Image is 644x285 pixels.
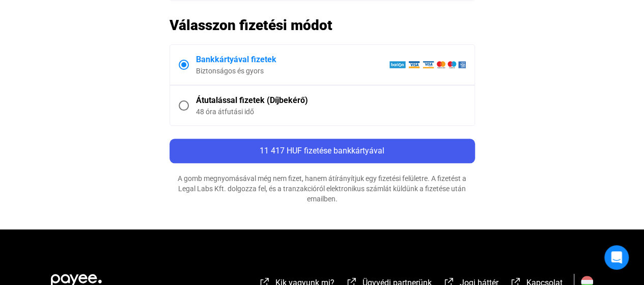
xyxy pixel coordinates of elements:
[170,16,475,34] h2: Válasszon fizetési módot
[604,245,629,270] div: Open Intercom Messenger
[196,107,466,117] div: 48 óra átfutási idő
[196,66,389,76] div: Biztonságos és gyors
[389,61,466,69] img: barion
[170,139,475,163] button: 11 417 HUF fizetése bankkártyával
[260,146,384,156] span: 11 417 HUF fizetése bankkártyával
[196,94,466,107] div: Átutalással fizetek (Díjbekérő)
[170,173,475,204] div: A gomb megnyomásával még nem fizet, hanem átírányítjuk egy fizetési felületre. A fizetést a Legal...
[196,54,389,66] div: Bankkártyával fizetek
